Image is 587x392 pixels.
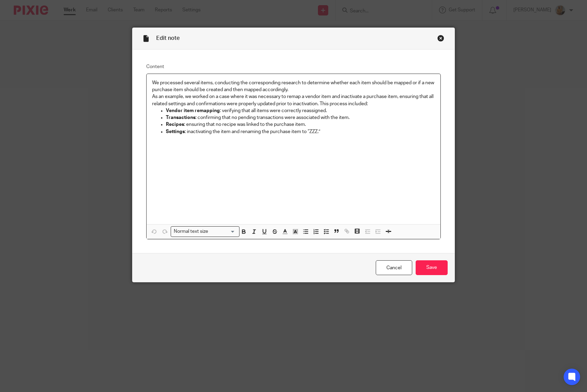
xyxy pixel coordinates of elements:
strong: Vendor item remapping [166,108,220,113]
strong: Transactions [166,115,195,120]
div: Close this dialog window [437,35,444,42]
span: Normal text size [172,228,210,235]
a: Cancel [376,260,412,275]
p: As an example, we worked on a case where it was necessary to remap a vendor item and inactivate a... [152,93,435,107]
span: Edit note [156,35,180,41]
input: Save [416,260,448,275]
input: Search for option [211,228,235,235]
label: Content [146,63,441,70]
p: : confirming that no pending transactions were associated with the item. [166,114,435,121]
p: : ensuring that no recipe was linked to the purchase item. [166,121,435,128]
strong: Settings [166,129,185,134]
strong: Recipes [166,122,184,127]
p: : inactivating the item and renaming the purchase item to “ZZZ.” [166,128,435,135]
div: Search for option [171,226,239,237]
p: : verifying that all items were correctly reassigned. [166,107,435,114]
p: We processed several items, conducting the corresponding research to determine whether each item ... [152,79,435,94]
